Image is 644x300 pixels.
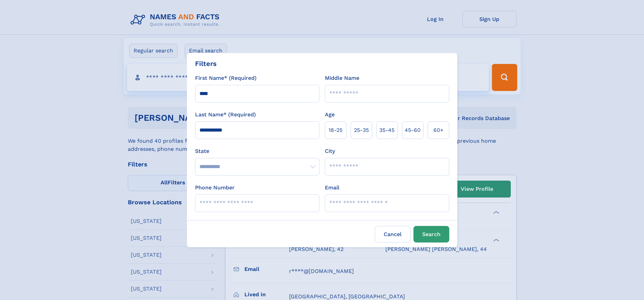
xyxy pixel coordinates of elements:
[325,111,335,119] label: Age
[379,126,395,134] span: 35‑45
[329,126,342,134] span: 18‑25
[433,126,444,134] span: 60+
[195,59,217,69] div: Filters
[325,147,335,155] label: City
[413,226,449,243] button: Search
[325,74,359,82] label: Middle Name
[195,147,319,155] label: State
[405,126,421,134] span: 45‑60
[195,184,235,192] label: Phone Number
[325,184,339,192] label: Email
[375,226,411,243] label: Cancel
[354,126,369,134] span: 25‑35
[195,111,256,119] label: Last Name* (Required)
[195,74,257,82] label: First Name* (Required)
